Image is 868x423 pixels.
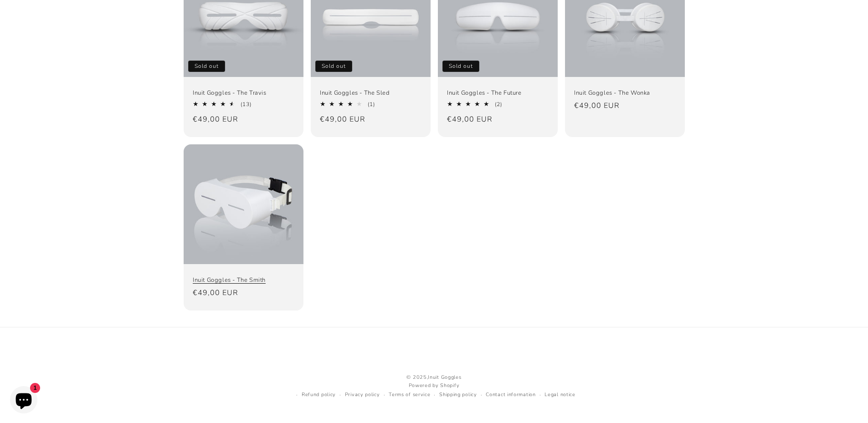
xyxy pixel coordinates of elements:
a: Inuit Goggles - The Future [447,89,549,97]
a: Inuit Goggles - The Smith [193,276,294,284]
a: Powered by Shopify [409,382,460,389]
a: Inuit Goggles - The Wonka [574,89,676,97]
a: Legal notice [544,391,575,399]
a: Shipping policy [439,391,477,399]
inbox-online-store-chat: Shopify online store chat [7,386,40,416]
small: © 2025, [293,373,575,382]
a: Contact information [486,391,535,399]
a: Inuit Goggles [428,374,461,381]
a: Inuit Goggles - The Travis [193,89,294,97]
a: Privacy policy [345,391,380,399]
a: Inuit Goggles - The Sled [320,89,421,97]
a: Terms of service [389,391,430,399]
a: Refund policy [302,391,336,399]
